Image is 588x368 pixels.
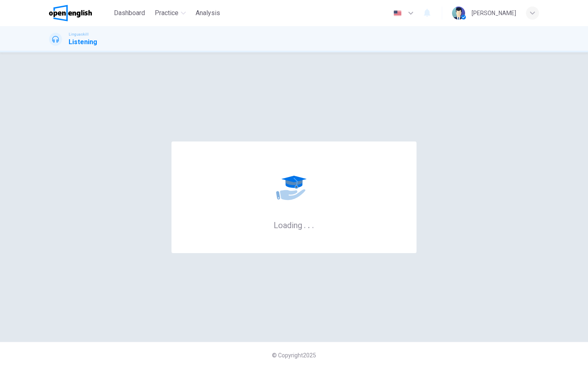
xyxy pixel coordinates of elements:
h6: . [307,218,310,231]
span: Practice [155,8,178,18]
span: Analysis [196,8,220,18]
span: Linguaskill [69,31,89,37]
a: OpenEnglish logo [49,5,111,21]
h6: . [303,218,306,231]
h1: Listening [69,37,97,47]
img: OpenEnglish logo [49,5,92,21]
span: Dashboard [114,8,145,18]
img: en [392,10,403,16]
h6: . [312,218,314,231]
button: Analysis [192,6,223,20]
img: Profile picture [452,7,465,20]
div: [PERSON_NAME] [472,8,516,18]
button: Practice [151,6,189,20]
h6: Loading [274,220,314,230]
button: Dashboard [111,6,148,20]
span: © Copyright 2025 [272,352,316,359]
